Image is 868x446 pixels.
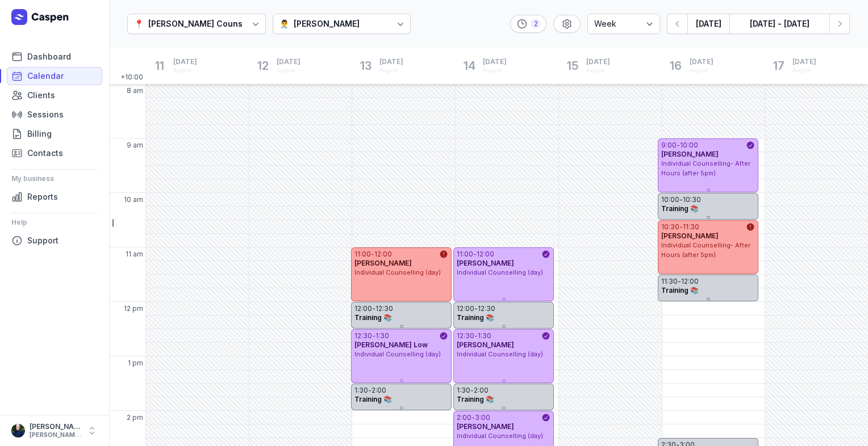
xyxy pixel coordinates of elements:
[457,350,543,358] span: Individual Counselling (day)
[27,50,71,64] span: Dashboard
[30,431,82,439] div: [PERSON_NAME][EMAIL_ADDRESS][DOMAIN_NAME][PERSON_NAME]
[474,331,478,340] div: -
[11,213,98,232] div: Help
[372,304,375,313] div: -
[661,232,719,240] span: [PERSON_NAME]
[661,286,699,294] span: Training 📚
[27,127,52,141] span: Billing
[687,14,729,34] button: [DATE]
[471,413,475,422] div: -
[371,250,374,259] div: -
[474,386,489,395] div: 2:00
[460,57,478,75] div: 14
[661,141,677,150] div: 9:00
[128,359,143,368] span: 1 pm
[564,57,582,75] div: 15
[457,259,514,267] span: [PERSON_NAME]
[372,331,375,340] div: -
[457,413,471,422] div: 2:00
[457,313,494,322] span: Training 📚
[661,195,679,204] div: 10:00
[457,331,474,340] div: 12:30
[661,277,678,286] div: 11:30
[27,190,58,204] span: Reports
[30,422,82,431] div: [PERSON_NAME]
[690,57,713,66] span: [DATE]
[27,108,64,121] span: Sessions
[354,250,371,259] div: 11:00
[678,277,681,286] div: -
[372,386,386,395] div: 2:00
[457,395,494,403] span: Training 📚
[457,340,514,349] span: [PERSON_NAME]
[661,150,719,158] span: [PERSON_NAME]
[661,204,699,213] span: Training 📚
[470,386,474,395] div: -
[124,195,143,204] span: 10 am
[173,66,197,74] div: August
[457,304,474,313] div: 12:00
[277,57,301,66] span: [DATE]
[586,57,610,66] span: [DATE]
[680,141,698,150] div: 10:00
[254,57,272,75] div: 12
[683,195,701,204] div: 10:30
[354,304,372,313] div: 12:00
[457,250,473,259] div: 11:00
[677,141,680,150] div: -
[586,66,610,74] div: August
[661,159,750,177] span: Individual Counselling- After Hours (after 5pm)
[354,340,428,349] span: [PERSON_NAME] Low
[690,66,713,74] div: August
[357,57,375,75] div: 13
[127,141,143,150] span: 9 am
[531,19,540,28] div: 2
[681,277,699,286] div: 12:00
[294,17,360,31] div: [PERSON_NAME]
[375,331,389,340] div: 1:30
[375,304,393,313] div: 12:30
[679,222,683,232] div: -
[126,250,143,259] span: 11 am
[374,250,392,259] div: 12:00
[354,386,368,395] div: 1:30
[354,313,392,322] span: Training 📚
[473,250,477,259] div: -
[120,73,145,84] span: +10:00
[11,170,98,188] div: My business
[477,250,494,259] div: 12:00
[475,413,490,422] div: 3:00
[661,241,750,259] span: Individual Counselling- After Hours (after 5pm)
[457,268,543,276] span: Individual Counselling (day)
[729,14,829,34] button: [DATE] - [DATE]
[151,57,169,75] div: 11
[124,304,143,313] span: 12 pm
[483,57,507,66] span: [DATE]
[661,222,679,232] div: 10:30
[354,395,392,403] span: Training 📚
[478,331,491,340] div: 1:30
[483,66,507,74] div: August
[379,57,403,66] span: [DATE]
[474,304,478,313] div: -
[478,304,495,313] div: 12:30
[679,195,683,204] div: -
[27,69,64,83] span: Calendar
[127,86,143,95] span: 8 am
[457,386,470,395] div: 1:30
[27,89,55,102] span: Clients
[368,386,372,395] div: -
[354,350,441,358] span: Individual Counselling (day)
[134,17,144,31] div: 📍
[667,57,685,75] div: 16
[792,57,816,66] span: [DATE]
[173,57,197,66] span: [DATE]
[354,331,372,340] div: 12:30
[148,17,265,31] div: [PERSON_NAME] Counselling
[127,413,143,422] span: 2 pm
[683,222,699,232] div: 11:30
[279,17,289,31] div: 👨‍⚕️
[354,268,441,276] span: Individual Counselling (day)
[277,66,301,74] div: August
[27,146,63,160] span: Contacts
